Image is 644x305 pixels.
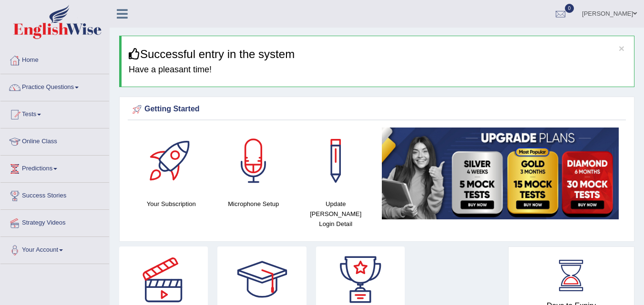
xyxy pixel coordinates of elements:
a: Practice Questions [0,74,109,98]
a: Success Stories [0,183,109,207]
a: Your Account [0,237,109,261]
span: 0 [565,4,574,13]
h4: Have a pleasant time! [129,65,627,75]
button: × [619,43,624,53]
img: small5.jpg [382,128,619,219]
a: Strategy Videos [0,210,109,234]
a: Tests [0,101,109,125]
h4: Update [PERSON_NAME] Login Detail [299,199,372,229]
div: Getting Started [130,102,624,117]
h3: Successful entry in the system [129,48,627,60]
a: Home [0,47,109,71]
a: Online Class [0,128,109,152]
a: Predictions [0,156,109,179]
h4: Your Subscription [135,199,208,209]
h4: Microphone Setup [217,199,290,209]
